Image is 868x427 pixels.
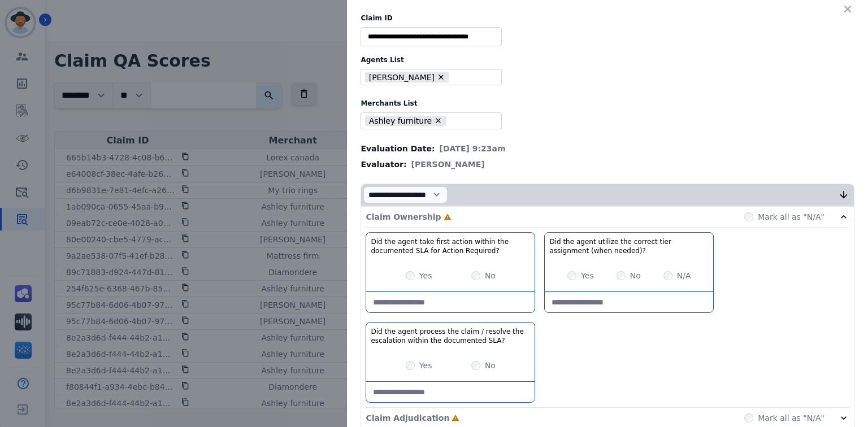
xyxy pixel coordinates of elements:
[434,116,442,125] button: Remove Ashley furniture
[371,237,530,255] h3: Did the agent take first action within the documented SLA for Action Required?
[581,270,594,281] label: Yes
[411,159,485,170] span: [PERSON_NAME]
[758,412,824,424] label: Mark all as "N/A"
[371,327,530,345] h3: Did the agent process the claim / resolve the escalation within the documented SLA?
[363,71,494,84] ul: selected options
[366,211,441,223] p: Claim Ownership
[361,55,854,64] label: Agents List
[549,237,709,255] h3: Did the agent utilize the correct tier assignment (when needed)?
[366,412,449,424] p: Claim Adjudication
[361,159,854,170] div: Evaluator:
[361,99,854,108] label: Merchants List
[630,270,641,281] label: No
[758,211,824,223] label: Mark all as "N/A"
[437,73,445,81] button: Remove Deidra Radford
[419,270,432,281] label: Yes
[485,270,496,281] label: No
[485,360,496,371] label: No
[365,72,449,82] li: [PERSON_NAME]
[365,116,446,127] li: Ashley furniture
[363,114,494,128] ul: selected options
[361,143,854,154] div: Evaluation Date:
[361,14,854,23] label: Claim ID
[419,360,432,371] label: Yes
[677,270,691,281] label: N/A
[440,143,506,154] span: [DATE] 9:23am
